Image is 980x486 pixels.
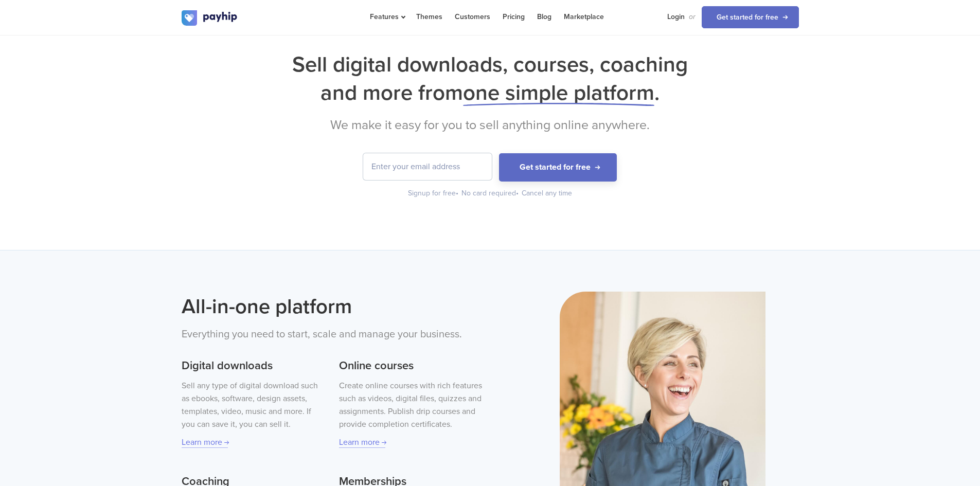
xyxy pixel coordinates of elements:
p: Sell any type of digital download such as ebooks, software, design assets, templates, video, musi... [182,380,325,431]
div: Cancel any time [522,188,572,199]
a: Get started for free [702,6,799,28]
h3: Digital downloads [182,358,325,374]
div: No card required [461,188,520,199]
span: • [456,189,458,197]
div: Signup for free [408,188,459,199]
p: Everything you need to start, scale and manage your business. [182,327,483,343]
span: Features [370,12,404,21]
h2: All-in-one platform [182,292,483,321]
span: one simple platform [463,80,654,106]
h3: Online courses [339,358,482,374]
a: Learn more [182,437,228,448]
input: Enter your email address [363,153,492,180]
h2: We make it easy for you to sell anything online anywhere. [182,117,799,133]
span: . [654,80,660,106]
img: logo.svg [182,10,238,26]
a: Learn more [339,437,385,448]
h1: Sell digital downloads, courses, coaching and more from [182,50,799,107]
span: • [516,189,519,197]
p: Create online courses with rich features such as videos, digital files, quizzes and assignments. ... [339,380,482,431]
button: Get started for free [499,153,617,182]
